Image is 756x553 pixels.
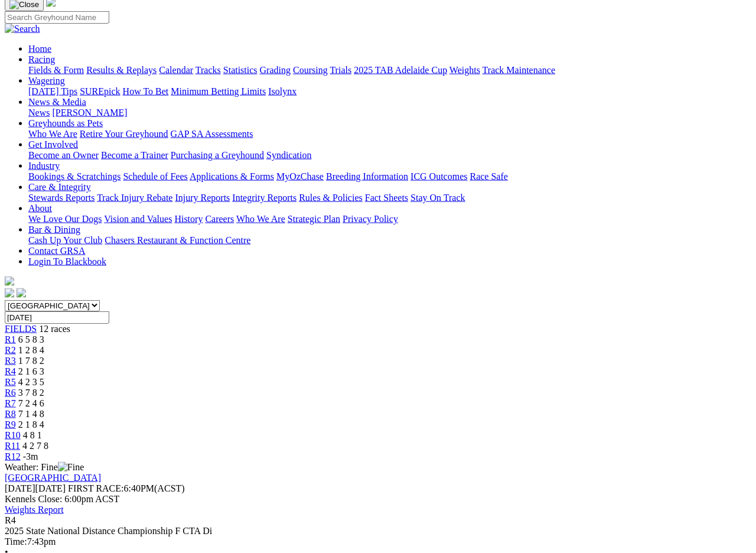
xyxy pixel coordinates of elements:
div: Wagering [28,86,751,97]
a: Race Safe [470,171,507,181]
span: 7 1 4 8 [18,409,44,419]
a: Minimum Betting Limits [171,86,266,96]
a: R12 [5,451,21,461]
a: Stay On Track [410,193,465,203]
a: [GEOGRAPHIC_DATA] [5,473,101,483]
a: Get Involved [28,139,78,149]
a: Retire Your Greyhound [80,129,168,139]
span: 2 1 6 3 [18,366,44,376]
a: R9 [5,419,16,430]
div: 2025 State National Distance Championship F CTA Di [5,526,751,536]
div: Racing [28,65,751,76]
a: We Love Our Dogs [28,214,102,224]
a: R11 [5,441,20,451]
a: R8 [5,409,16,419]
input: Search [5,11,109,24]
a: Bookings & Scratchings [28,171,120,181]
span: 4 2 3 5 [18,377,44,387]
div: Kennels Close: 6:00pm ACST [5,494,751,505]
img: Search [5,24,40,34]
a: R5 [5,377,16,387]
span: 12 races [39,324,70,334]
a: SUREpick [80,86,120,96]
div: Greyhounds as Pets [28,129,751,139]
div: News & Media [28,108,751,118]
a: R4 [5,366,16,376]
a: R1 [5,334,16,344]
span: Weather: Fine [5,462,84,472]
span: 1 2 8 4 [18,345,44,355]
a: Integrity Reports [232,193,296,203]
a: MyOzChase [276,171,324,181]
a: 2025 TAB Adelaide Cup [354,65,447,75]
a: Purchasing a Greyhound [171,150,264,160]
a: Home [28,44,51,54]
div: Industry [28,171,751,182]
a: Syndication [266,150,311,160]
a: [DATE] Tips [28,86,77,96]
a: Industry [28,161,60,171]
a: Fact Sheets [365,193,408,203]
a: Privacy Policy [343,214,398,224]
span: 6:40PM(ACST) [68,483,185,493]
a: Vision and Values [104,214,172,224]
a: Calendar [159,65,193,75]
a: Login To Blackbook [28,256,106,266]
a: R6 [5,388,16,398]
a: Track Maintenance [483,65,555,75]
a: Schedule of Fees [123,171,187,181]
a: R7 [5,398,16,408]
span: 6 5 8 3 [18,334,44,344]
div: Care & Integrity [28,193,751,203]
a: R2 [5,345,16,355]
div: Bar & Dining [28,235,751,246]
span: [DATE] [5,483,66,493]
a: About [28,203,52,213]
span: 4 8 1 [23,430,42,440]
span: FIRST RACE: [68,483,123,493]
a: Tracks [195,65,221,75]
span: Time: [5,536,27,547]
a: FIELDS [5,324,37,334]
span: 2 1 8 4 [18,419,44,430]
a: R3 [5,356,16,366]
span: [DATE] [5,483,35,493]
a: Racing [28,54,55,64]
a: Trials [330,65,351,75]
a: Track Injury Rebate [97,193,172,203]
a: [PERSON_NAME] [52,108,127,118]
img: twitter.svg [17,288,26,298]
a: History [174,214,203,224]
a: Who We Are [236,214,285,224]
a: Wagering [28,76,65,86]
input: Select date [5,311,109,324]
a: Rules & Policies [299,193,363,203]
a: Breeding Information [326,171,408,181]
a: Statistics [223,65,258,75]
span: R4 [5,515,16,525]
a: Grading [260,65,291,75]
a: News & Media [28,97,86,107]
a: News [28,108,50,118]
span: 4 2 7 8 [22,441,48,451]
a: Greyhounds as Pets [28,118,103,128]
img: logo-grsa-white.png [5,276,14,286]
div: About [28,214,751,225]
div: 7:43pm [5,536,751,547]
a: R10 [5,430,21,440]
a: Cash Up Your Club [28,235,102,245]
a: Results & Replays [86,65,157,75]
a: Strategic Plan [288,214,340,224]
a: Fields & Form [28,65,84,75]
